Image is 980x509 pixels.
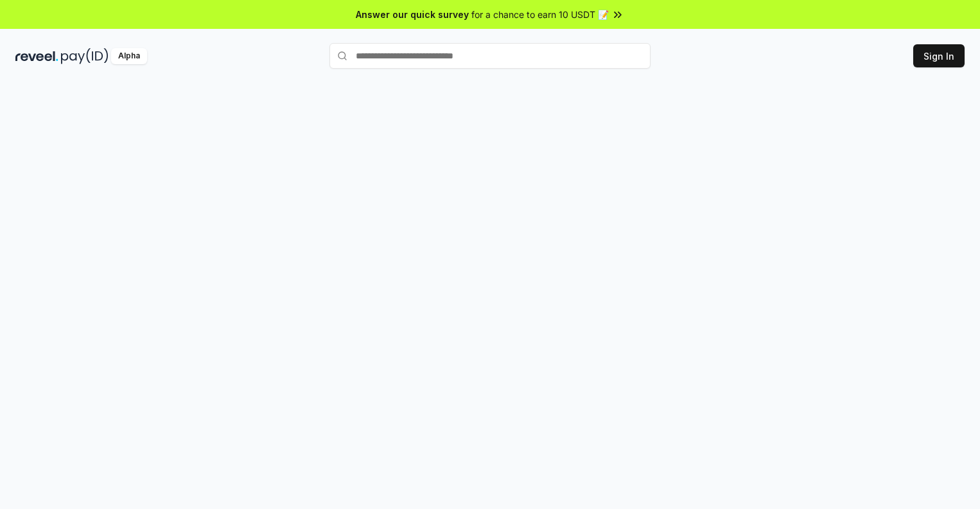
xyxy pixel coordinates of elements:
[61,48,109,64] img: pay_id
[471,8,609,21] span: for a chance to earn 10 USDT 📝
[356,8,469,21] span: Answer our quick survey
[913,44,965,67] button: Sign In
[111,48,147,64] div: Alpha
[15,48,58,64] img: reveel_dark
